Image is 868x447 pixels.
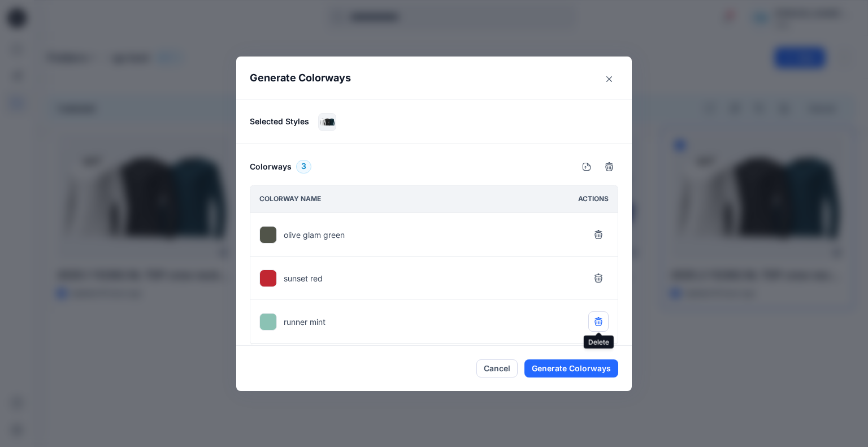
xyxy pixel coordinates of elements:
p: sunset red [284,272,323,284]
button: Close [600,70,618,88]
p: Selected Styles [250,115,309,127]
p: olive glam green [284,229,345,241]
header: Generate Colorways [236,57,632,99]
span: 3 [301,160,306,173]
h6: Colorways [250,160,292,173]
p: Actions [578,193,609,205]
button: Generate Colorways [524,359,618,377]
button: Cancel [476,359,518,377]
p: runner mint [284,316,325,328]
img: 2025.2 112362 BL TOP crew neck ls_MERINO_FUNDAMENTALS_SMS_3D (2) [319,114,336,131]
p: Colorway name [259,193,321,205]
